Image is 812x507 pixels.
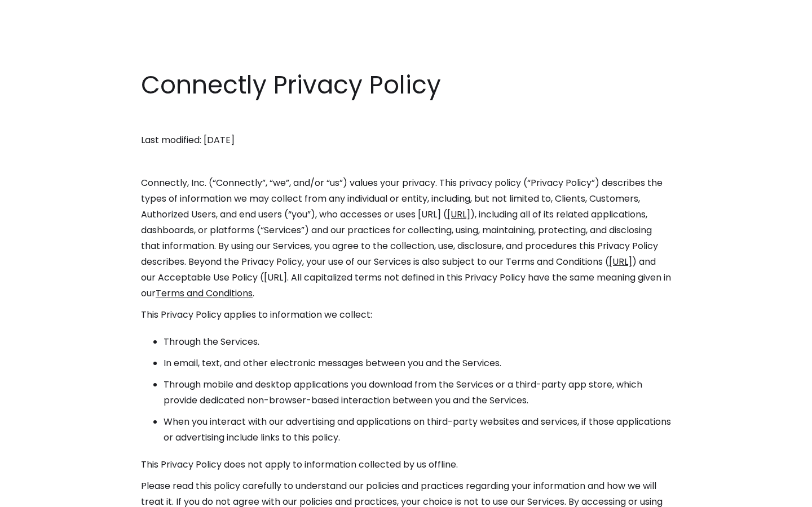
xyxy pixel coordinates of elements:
[141,175,671,301] p: Connectly, Inc. (“Connectly”, “we”, and/or “us”) values your privacy. This privacy policy (“Priva...
[164,414,671,446] li: When you interact with our advertising and applications on third-party websites and services, if ...
[164,355,671,371] li: In email, text, and other electronic messages between you and the Services.
[164,377,671,408] li: Through mobile and desktop applications you download from the Services or a third-party app store...
[156,287,253,300] a: Terms and Conditions
[164,334,671,350] li: Through the Services.
[141,307,671,323] p: This Privacy Policy applies to information we collect:
[141,154,671,170] p: ‍
[11,486,68,503] aside: Language selected: English
[609,255,632,268] a: [URL]
[141,132,671,148] p: Last modified: [DATE]
[141,457,671,473] p: This Privacy Policy does not apply to information collected by us offline.
[23,487,68,503] ul: Language list
[141,68,671,103] h1: Connectly Privacy Policy
[447,208,470,221] a: [URL]
[141,111,671,127] p: ‍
